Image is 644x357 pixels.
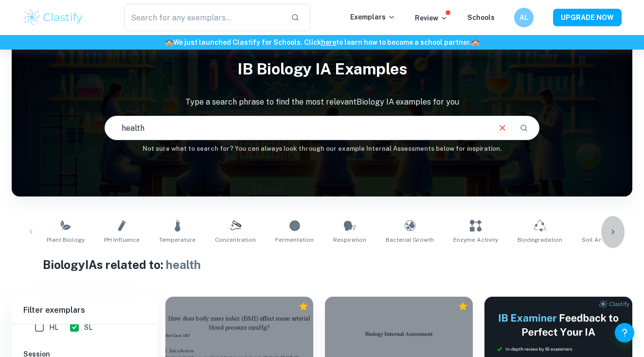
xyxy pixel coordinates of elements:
h1: IB Biology IA examples [12,54,632,85]
span: Biodegradation [518,235,562,244]
button: Clear [493,119,512,137]
h6: We just launched Clastify for Schools. Click to learn how to become a school partner. [2,37,642,48]
div: Premium [299,302,308,311]
h1: Biology IAs related to: [43,256,601,273]
h6: Not sure what to search for? You can always look through our example Internal Assessments below f... [12,144,632,154]
a: here [321,38,336,46]
button: UPGRADE NOW [553,9,622,26]
button: AL [514,8,534,27]
p: Review [415,13,448,23]
button: Search [516,120,532,136]
h6: Filter exemplars [12,297,158,324]
input: Search for any exemplars... [124,4,283,31]
input: E.g. photosynthesis, coffee and protein, HDI and diabetes... [105,114,489,142]
h6: AL [519,12,530,23]
span: Fermentation [275,235,314,244]
span: Respiration [333,235,366,244]
span: health [166,258,201,271]
p: Type a search phrase to find the most relevant Biology IA examples for you [12,96,632,108]
span: 🏫 [471,38,480,46]
p: Exemplars [350,12,395,22]
span: Plant Biology [47,235,85,244]
span: SL [84,322,92,333]
span: 🏫 [165,38,173,46]
span: Enzyme Activity [453,235,498,244]
div: Premium [458,302,468,311]
span: HL [49,322,58,333]
span: Bacterial Growth [386,235,434,244]
img: Clastify logo [22,8,84,27]
a: Schools [467,14,495,21]
button: Help and Feedback [615,323,634,342]
span: Concentration [215,235,256,244]
span: Temperature [159,235,196,244]
span: pH Influence [104,235,140,244]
